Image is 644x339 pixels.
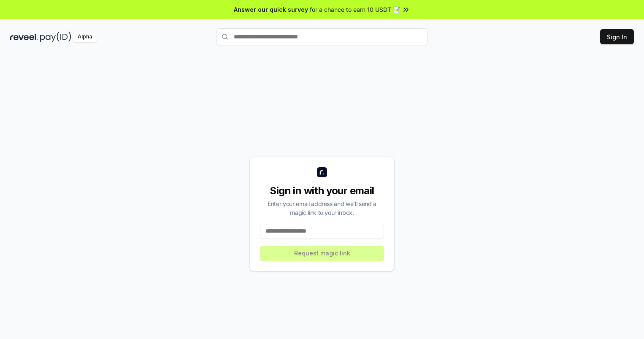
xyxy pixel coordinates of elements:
img: reveel_dark [10,32,38,42]
span: Answer our quick survey [234,5,308,14]
img: logo_small [317,167,327,177]
span: for a chance to earn 10 USDT 📝 [310,5,400,14]
div: Enter your email address and we’ll send a magic link to your inbox. [260,199,384,217]
img: pay_id [40,32,71,42]
div: Alpha [73,32,97,42]
div: Sign in with your email [260,184,384,198]
button: Sign In [600,29,634,44]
